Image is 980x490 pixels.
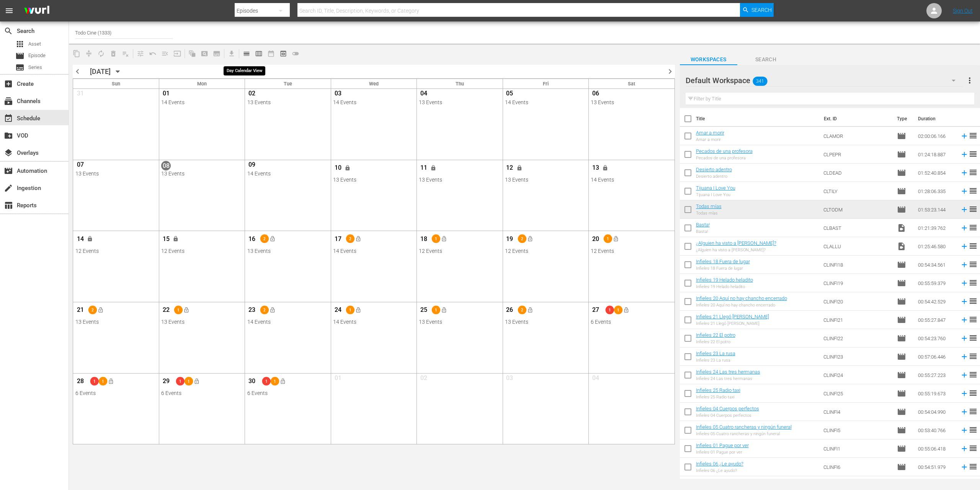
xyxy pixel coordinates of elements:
span: chevron_right [665,67,675,76]
span: Unlock and Edit [84,236,96,241]
td: CLINFI25 [820,384,894,403]
span: Lock and Publish [352,236,364,241]
a: Infieles 22 El potro [696,332,735,338]
span: Search [4,26,13,36]
span: 17 [333,235,343,245]
span: lock_open [269,307,275,313]
span: 08 [161,161,171,170]
div: 13 Events [505,319,586,325]
span: Lock and Publish [524,236,536,241]
span: 19 [505,235,514,245]
span: Lock and Publish [438,236,451,241]
div: Default Workspace [686,70,963,91]
div: 6 Events [247,390,328,396]
span: Schedule [4,114,13,123]
span: Automation [4,166,13,175]
td: 00:54:42.529 [915,292,957,311]
a: Infieles 04 Cuerpos perfectos [696,406,759,411]
span: 03 [333,90,343,99]
span: subscriptions [4,97,13,106]
span: 21 [75,306,85,316]
td: CLINFI18 [820,256,894,274]
button: Search [740,3,774,17]
div: Amar a morir [696,137,724,142]
span: Sat [628,81,635,87]
td: CLBAST [820,219,894,237]
div: Infieles 19 Helado heladito [696,284,753,289]
td: CLINFI20 [820,292,894,311]
div: Tijuana I Love You [696,192,735,197]
div: 14 Events [591,177,672,183]
span: preview_outlined [279,50,287,57]
span: Episode [897,168,906,177]
span: 2 [346,237,354,241]
span: Workspaces [680,55,737,64]
span: 1 [99,379,107,383]
span: Create Search Block [198,48,211,60]
div: 14 Events [161,99,242,105]
td: 00:55:27.847 [915,311,957,329]
span: reorder [969,223,978,232]
span: 30 [247,377,257,387]
span: Unlock and Edit [341,165,354,170]
td: 01:53:23.144 [915,200,957,219]
td: 00:55:59.379 [915,274,957,292]
span: reorder [969,278,978,287]
span: 06 [591,90,600,99]
span: 18 [419,235,428,245]
svg: Add to Schedule [960,261,969,269]
span: calendar_view_day_outlined [243,50,250,57]
div: 14 Events [333,248,414,254]
span: 1 [185,379,193,383]
span: Episode [897,389,906,398]
span: menu [5,6,14,15]
span: reorder [969,260,978,269]
td: 02:00:06.166 [915,127,957,145]
span: 12 [505,164,514,174]
span: reorder [969,241,978,251]
span: Customize Events [132,46,147,61]
span: more_vert [965,76,974,85]
span: lock_open [194,378,200,384]
span: Episode [897,131,906,141]
span: Unlock and Edit [599,165,612,170]
button: more_vert [965,71,974,90]
th: Title [696,108,819,129]
div: 13 Events [591,99,672,105]
span: Episode [897,315,906,324]
span: lock_open [623,307,629,313]
svg: Add to Schedule [960,408,969,416]
span: Overlays [4,148,13,157]
span: Episode [897,352,906,361]
span: lock_open [355,307,361,313]
span: reorder [969,315,978,324]
div: [DATE] [90,67,111,75]
span: Episode [897,187,906,196]
span: Fri [543,81,549,87]
span: Lock and Publish [266,236,279,241]
span: Create [4,79,13,88]
span: Download as CSV [223,46,238,61]
div: Infieles 25 Radio taxi [696,395,740,400]
span: Thu [456,81,464,87]
span: Loop Content [95,48,107,60]
span: Lock and Publish [105,378,117,383]
div: 12 Events [419,248,500,254]
td: 01:52:40.854 [915,164,957,182]
a: ¿Alguien ha visto a [PERSON_NAME]? [696,240,776,246]
span: create_new_folder [4,131,13,140]
td: 00:53:40.766 [915,421,957,439]
span: 04 [419,90,428,99]
span: 1 [90,379,99,383]
span: Lock and Publish [620,307,633,312]
span: Unlock and Edit [513,165,526,170]
span: Tue [284,81,292,87]
div: 13 Events [75,170,157,177]
th: Duration [913,108,959,129]
span: reorder [969,352,978,361]
span: reorder [969,205,978,214]
td: CLTODM [820,200,894,219]
span: reorder [969,388,978,398]
span: lock [431,165,437,171]
span: Create Series Block [211,48,223,60]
